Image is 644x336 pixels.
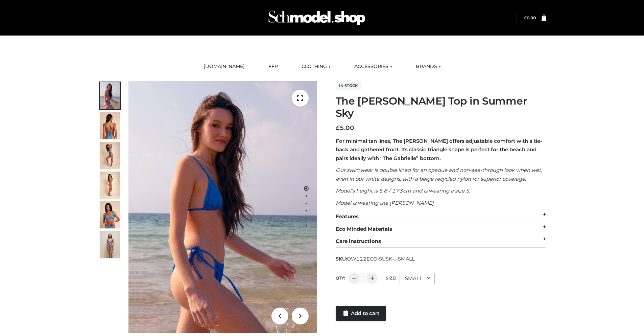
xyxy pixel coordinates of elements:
[296,59,336,74] a: CLOTHING
[100,172,120,199] img: 3.Alex-top_CN-1-1-2.jpg
[263,59,283,74] a: FFP
[336,138,542,161] strong: For minimal tan lines, The [PERSON_NAME] offers adjustable comfort with a tie-back and gathered f...
[411,59,446,74] a: BRANDS
[336,167,542,182] em: Our swimwear is double lined for an opaque and non-see-through look when wet, even in our white d...
[100,231,120,258] img: SSVC.jpg
[347,256,414,262] span: OW122ECO-SUSK-_-SMALL
[198,59,250,74] a: [DOMAIN_NAME]
[336,124,354,132] bdi: 5.00
[128,81,317,333] img: 1.Alex-top_SS-1_4464b1e7-c2c9-4e4b-a62c-58381cd673c0 (1)
[400,273,435,284] div: SMALL
[100,82,120,109] img: 1.Alex-top_SS-1_4464b1e7-c2c9-4e4b-a62c-58381cd673c0-1.jpg
[524,15,527,20] span: £
[336,82,361,90] span: In stock
[100,201,120,228] img: 2.Alex-top_CN-1-1-2.jpg
[100,142,120,169] img: 4.Alex-top_CN-1-1-2.jpg
[336,200,434,206] em: Model is wearing the [PERSON_NAME]
[266,4,367,31] img: Schmodel Admin 964
[336,235,546,248] div: Care instructions
[336,275,345,281] label: QTY:
[386,275,396,281] label: Size:
[336,223,546,236] div: Eco Minded Materials
[524,15,536,20] bdi: 0.00
[336,187,470,194] em: Model’s height is 5’8 / 173cm and is wearing a size S.
[336,255,415,263] span: SKU:
[336,306,386,321] a: Add to cart
[349,59,397,74] a: ACCESSORIES
[336,124,340,132] span: £
[100,112,120,139] img: 5.Alex-top_CN-1-1_1-1.jpg
[524,15,536,20] a: £0.00
[336,95,546,119] h1: The [PERSON_NAME] Top in Summer Sky
[336,210,546,223] div: Features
